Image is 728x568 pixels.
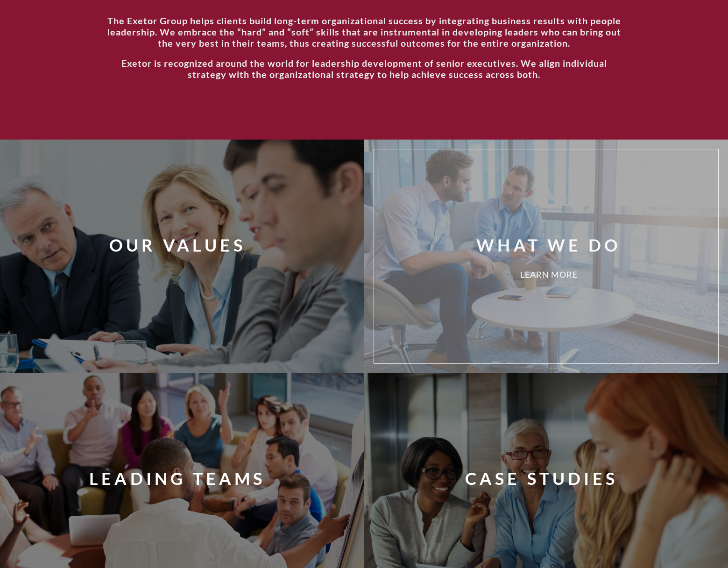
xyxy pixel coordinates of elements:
[476,233,621,257] div: What We Do
[89,467,266,490] div: Leading Teams
[121,57,607,80] strong: Exetor is recognized around the world for leadership development of senior executives. We align i...
[109,233,246,257] div: Our Values
[465,467,618,490] div: Case Studies
[107,15,621,49] strong: The Exetor Group helps clients build long-term organizational success by integrating business res...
